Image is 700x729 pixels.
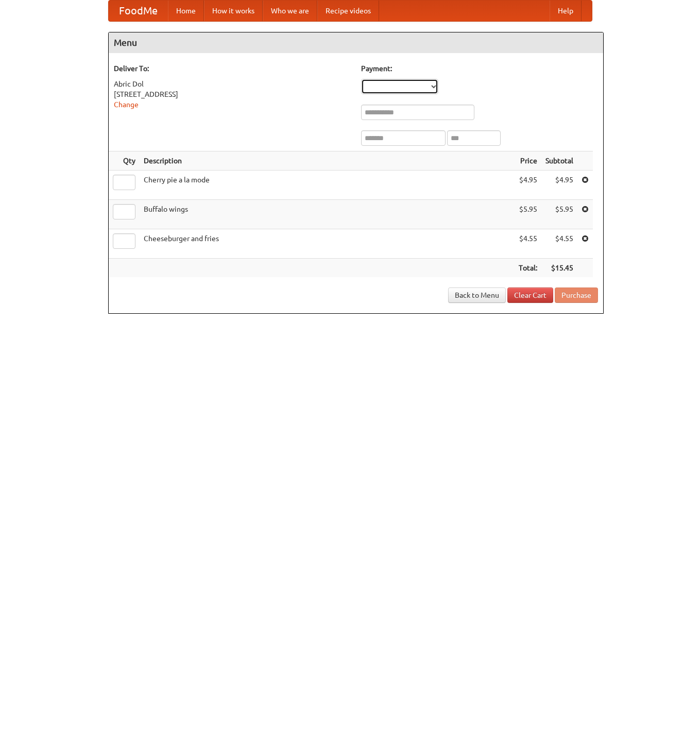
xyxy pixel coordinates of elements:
td: $4.95 [515,171,541,200]
a: Back to Menu [448,287,506,303]
a: Clear Cart [507,287,553,303]
td: $4.95 [541,171,577,200]
a: Home [168,1,204,21]
h5: Payment: [361,63,598,74]
td: Cherry pie a la mode [140,171,515,200]
a: FoodMe [109,1,168,21]
div: [STREET_ADDRESS] [114,89,351,99]
h4: Menu [109,32,603,53]
a: Help [550,1,582,21]
a: Change [114,100,139,109]
div: Abric Dol [114,79,351,89]
a: Recipe videos [317,1,379,21]
a: Who we are [263,1,317,21]
th: Description [140,151,515,171]
td: Cheeseburger and fries [140,229,515,259]
td: $4.55 [515,229,541,259]
th: Qty [109,151,140,171]
td: Buffalo wings [140,200,515,229]
a: How it works [204,1,263,21]
th: Subtotal [541,151,577,171]
button: Purchase [555,287,598,303]
th: Total: [515,259,541,278]
td: $4.55 [541,229,577,259]
h5: Deliver To: [114,63,351,74]
td: $5.95 [515,200,541,229]
th: $15.45 [541,259,577,278]
th: Price [515,151,541,171]
td: $5.95 [541,200,577,229]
